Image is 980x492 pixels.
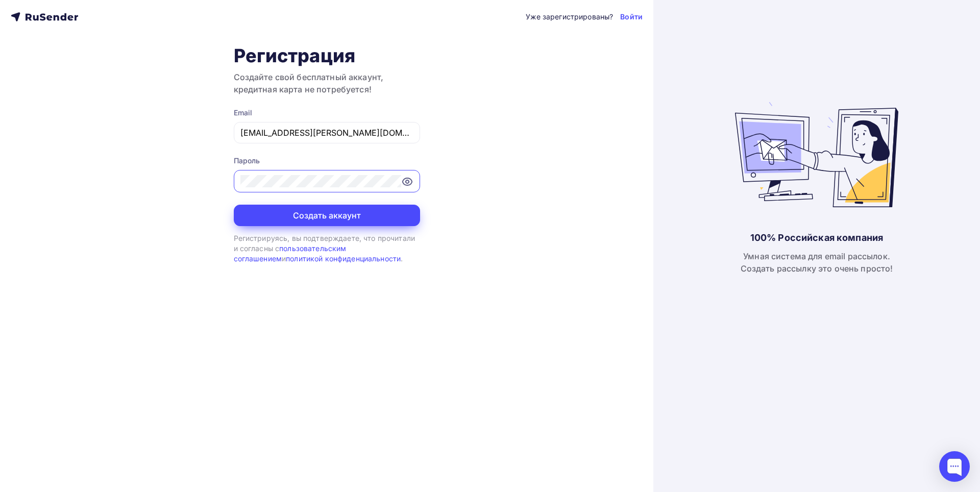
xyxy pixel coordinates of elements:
[234,244,347,263] a: пользовательским соглашением
[234,205,420,226] button: Создать аккаунт
[240,127,413,139] input: Укажите свой email
[286,254,401,263] a: политикой конфиденциальности
[234,44,420,67] h1: Регистрация
[620,12,643,22] a: Войти
[741,250,893,275] div: Умная система для email рассылок. Создать рассылку это очень просто!
[234,156,420,166] div: Пароль
[526,12,613,22] div: Уже зарегистрированы?
[234,108,420,118] div: Email
[750,232,883,244] div: 100% Российская компания
[234,233,420,264] div: Регистрируясь, вы подтверждаете, что прочитали и согласны с и .
[234,71,420,95] h3: Создайте свой бесплатный аккаунт, кредитная карта не потребуется!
